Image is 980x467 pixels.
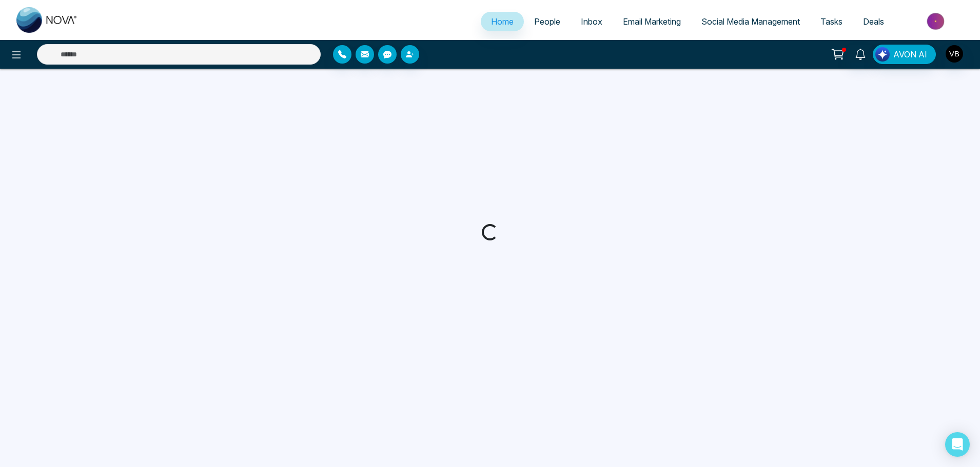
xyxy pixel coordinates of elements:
button: AVON AI [873,45,936,64]
span: AVON AI [893,48,927,60]
img: Nova CRM Logo [16,7,78,33]
span: Social Media Management [701,16,800,27]
img: User Avatar [946,45,963,63]
img: Market-place.gif [899,10,974,33]
span: Tasks [820,16,842,27]
span: People [534,16,560,27]
a: Inbox [571,12,613,31]
a: People [524,12,571,31]
a: Home [481,12,524,31]
a: Tasks [810,12,853,31]
a: Email Marketing [613,12,691,31]
span: Deals [863,16,884,27]
span: Home [491,16,514,27]
a: Deals [853,12,894,31]
img: Lead Flow [875,47,890,62]
div: Open Intercom Messenger [945,432,970,457]
span: Email Marketing [623,16,681,27]
a: Social Media Management [691,12,810,31]
span: Inbox [581,16,602,27]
